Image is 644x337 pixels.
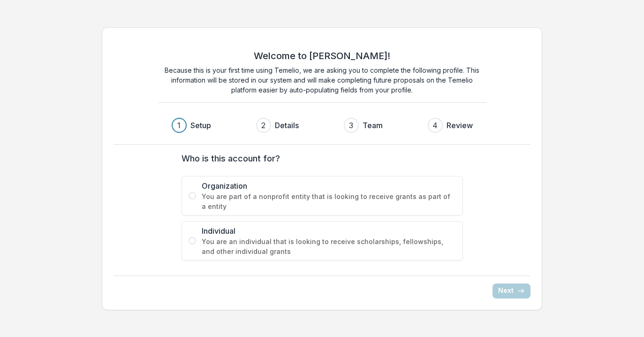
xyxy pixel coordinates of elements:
[202,191,456,211] span: You are part of a nonprofit entity that is looking to receive grants as part of a entity
[177,120,181,131] div: 1
[190,120,211,131] h3: Setup
[363,120,383,131] h3: Team
[254,50,390,61] h2: Welcome to [PERSON_NAME]!
[349,120,353,131] div: 3
[432,120,438,131] div: 4
[275,120,299,131] h3: Details
[172,118,473,133] div: Progress
[182,152,457,165] label: Who is this account for?
[202,180,456,191] span: Organization
[158,65,486,95] p: Because this is your first time using Temelio, we are asking you to complete the following profil...
[492,283,530,299] button: Next
[261,120,265,131] div: 2
[202,225,456,237] span: Individual
[202,237,456,256] span: You are an individual that is looking to receive scholarships, fellowships, and other individual ...
[447,120,473,131] h3: Review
